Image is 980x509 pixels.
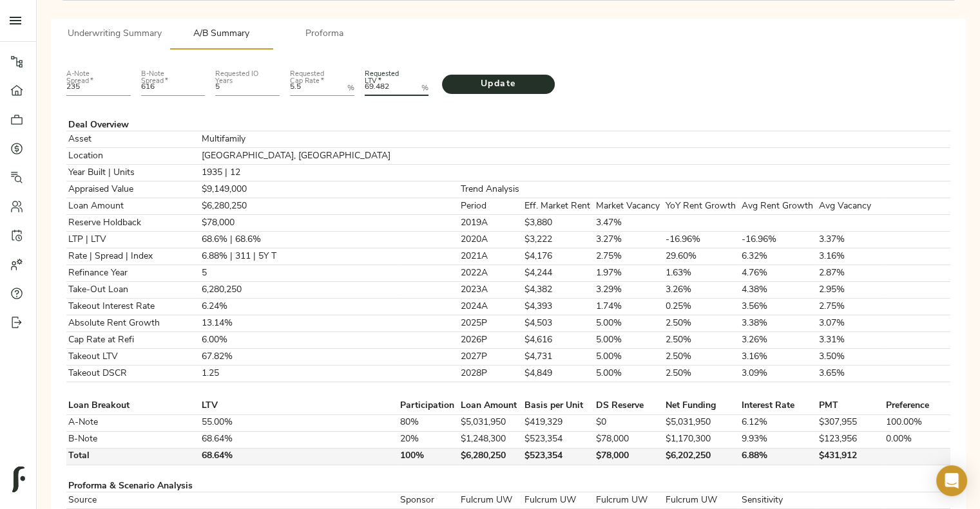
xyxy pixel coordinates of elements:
td: Net Funding [664,398,740,415]
td: Takeout Interest Rate [66,299,200,315]
td: Total [66,448,200,465]
td: $3,222 [523,232,595,248]
td: LTV [200,398,398,415]
td: 6.32% [740,248,817,265]
td: 2023A [459,282,523,299]
td: Refinance Year [66,265,200,282]
td: 2026P [459,332,523,349]
td: 3.09% [740,366,817,382]
td: $5,031,950 [459,414,523,431]
td: 13.14% [200,315,398,332]
td: $5,031,950 [664,414,740,431]
td: $419,329 [523,414,595,431]
td: $4,616 [523,332,595,349]
td: $4,244 [523,265,595,282]
td: Loan Amount [66,198,200,215]
td: 68.6% | 68.6% [200,232,398,248]
td: Takeout DSCR [66,366,200,382]
td: $78,000 [200,215,398,232]
td: Reserve Holdback [66,215,200,232]
td: $523,354 [523,448,595,465]
td: Interest Rate [740,398,817,415]
td: 3.27% [594,232,664,248]
td: Rate | Spread | Index [66,248,200,265]
td: 5.00% [594,366,664,382]
label: Requested Cap Rate [290,71,338,85]
td: $4,849 [523,366,595,382]
td: Asset [66,131,200,148]
img: logo [12,467,25,492]
td: $78,000 [594,431,664,448]
td: A-Note [66,414,200,431]
td: Fulcrum UW [664,492,740,509]
td: Preference [884,398,950,415]
td: 4.76% [740,265,817,282]
td: Cap Rate at Refi [66,332,200,349]
td: 68.64% [200,431,398,448]
td: 2.75% [817,299,884,315]
td: $431,912 [817,448,884,465]
td: YoY Rent Growth [664,198,740,215]
td: 67.82% [200,349,398,366]
td: 80% [398,414,459,431]
td: 3.47% [594,215,664,232]
td: 100% [398,448,459,465]
td: Multifamily [200,131,398,148]
label: A-Note Spread [66,71,115,85]
td: 20% [398,431,459,448]
td: 1.25 [200,366,398,382]
td: Fulcrum UW [459,492,523,509]
td: 0.25% [664,299,740,315]
td: 2025P [459,315,523,332]
td: Source [66,492,200,509]
span: A/B Summary [177,26,265,42]
td: Deal Overview [66,120,200,131]
td: 3.50% [817,349,884,366]
td: $6,202,250 [664,448,740,465]
td: Location [66,148,200,165]
td: $6,280,250 [459,448,523,465]
td: 6.24% [200,299,398,315]
td: Trend Analysis [459,181,523,198]
td: 100.00% [884,414,950,431]
label: Requested IO Years [215,71,264,85]
td: 5.00% [594,349,664,366]
td: 2020A [459,232,523,248]
td: 5 [200,265,398,282]
td: Market Vacancy [594,198,664,215]
td: $4,176 [523,248,595,265]
p: % [421,82,428,94]
td: $9,149,000 [200,181,398,198]
td: -16.96% [664,232,740,248]
td: 2021A [459,248,523,265]
td: $4,731 [523,349,595,366]
td: $4,393 [523,299,595,315]
td: 55.00% [200,414,398,431]
td: Participation [398,398,459,415]
td: Appraised Value [66,181,200,198]
span: Underwriting Summary [68,26,162,42]
td: 2.50% [664,349,740,366]
td: 2.50% [664,315,740,332]
td: 3.29% [594,282,664,299]
td: 3.31% [817,332,884,349]
td: 0.00% [884,431,950,448]
td: 2.87% [817,265,884,282]
td: 9.93% [740,431,817,448]
td: 3.16% [740,349,817,366]
td: Avg Rent Growth [740,198,817,215]
td: 2.75% [594,248,664,265]
td: 3.56% [740,299,817,315]
div: Open Intercom Messenger [936,465,967,496]
td: $123,956 [817,431,884,448]
td: $78,000 [594,448,664,465]
td: $0 [594,414,664,431]
td: $307,955 [817,414,884,431]
td: Take-Out Loan [66,282,200,299]
td: 3.38% [740,315,817,332]
td: Period [459,198,523,215]
td: Avg Vacancy [817,198,884,215]
td: [GEOGRAPHIC_DATA], [GEOGRAPHIC_DATA] [200,148,398,165]
td: $1,170,300 [664,431,740,448]
td: $4,503 [523,315,595,332]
